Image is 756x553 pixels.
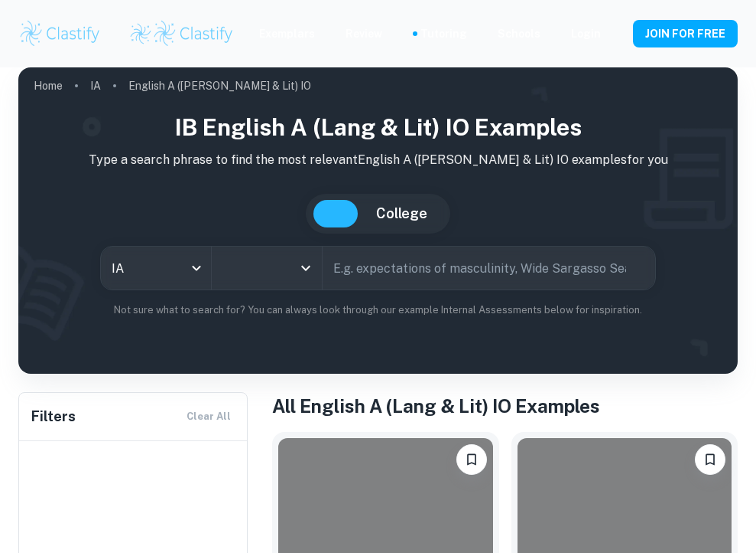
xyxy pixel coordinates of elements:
h6: Filters [31,406,76,427]
img: Clastify logo [152,18,235,49]
a: Clastify logo [120,22,152,45]
img: profile cover [18,67,738,374]
button: Open [295,257,316,279]
a: IA [90,75,101,97]
a: Login [571,25,601,42]
a: Schools [498,25,540,42]
p: English A ([PERSON_NAME] & Lit) IO [128,77,311,94]
button: JOIN FOR FREE [633,20,738,47]
button: IB [313,200,358,227]
p: Review [346,25,382,42]
a: Home [34,75,63,97]
button: Search [632,262,644,274]
p: Type a search phrase to find the most relevant English A ([PERSON_NAME] & Lit) IO examples for you [31,151,725,169]
button: Please log in to bookmark exemplars [456,444,487,475]
button: Help and Feedback [613,30,621,38]
p: Exemplars [259,25,315,42]
img: Clastify logo [18,18,102,49]
button: Please log in to bookmark exemplars [695,444,725,475]
img: Clastify logo [129,22,152,45]
p: Not sure what to search for? You can always look through our example Internal Assessments below f... [31,303,725,318]
h1: IB English A (Lang & Lit) IO examples [31,110,725,145]
div: IA [101,247,211,290]
h1: All English A (Lang & Lit) IO Examples [272,392,738,420]
button: College [361,200,443,227]
a: Tutoring [420,25,467,42]
input: E.g. expectations of masculinity, Wide Sargasso Sea, unrealistic beauty standards... [323,247,626,290]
